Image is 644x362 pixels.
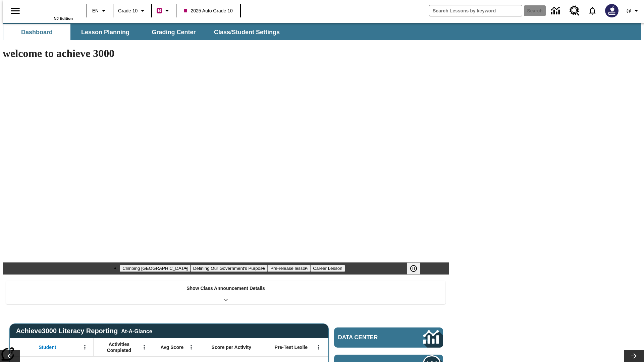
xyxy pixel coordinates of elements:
[115,5,149,17] button: Grade: Grade 10, Select a grade
[547,2,566,20] a: Data Center
[624,350,644,362] button: Lesson carousel, Next
[118,7,138,14] span: Grade 10
[29,3,73,16] a: Home
[334,327,443,348] a: Data Center
[5,1,25,21] button: Open side menu
[72,24,139,40] button: Lesson Planning
[80,342,90,352] button: Open Menu
[314,342,324,352] button: Open Menu
[6,281,445,304] div: Show Class Announcement Details
[605,4,619,17] img: Avatar
[310,265,345,272] button: Slide 4 Career Lesson
[160,344,183,350] span: Avg Score
[601,2,623,19] button: Select a new avatar
[429,5,522,16] input: search field
[186,285,265,292] p: Show Class Announcement Details
[139,342,149,352] button: Open Menu
[191,265,268,272] button: Slide 2 Defining Our Government's Purpose
[338,334,401,341] span: Data Center
[29,2,73,20] div: Home
[407,262,420,275] button: Pause
[626,7,631,14] span: @
[154,5,174,17] button: Boost Class color is violet red. Change class color
[566,2,584,20] a: Resource Center, Will open in new tab
[120,265,190,272] button: Slide 1 Climbing Mount Tai
[186,342,196,352] button: Open Menu
[3,47,449,60] h1: welcome to achieve 3000
[268,265,310,272] button: Slide 3 Pre-release lesson
[184,7,232,14] span: 2025 Auto Grade 10
[623,5,644,17] button: Profile/Settings
[3,23,641,40] div: SubNavbar
[212,344,252,350] span: Score per Activity
[407,262,427,275] div: Pause
[584,2,601,19] a: Notifications
[92,7,99,14] span: EN
[209,24,285,40] button: Class/Student Settings
[97,341,141,353] span: Activities Completed
[3,24,70,40] button: Dashboard
[39,344,56,350] span: Student
[158,6,161,15] span: B
[54,16,73,20] span: NJ Edition
[16,327,152,335] span: Achieve3000 Literacy Reporting
[3,24,286,40] div: SubNavbar
[275,344,308,350] span: Pre-Test Lexile
[140,24,207,40] button: Grading Center
[121,327,152,335] div: At-A-Glance
[89,5,111,17] button: Language: EN, Select a language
